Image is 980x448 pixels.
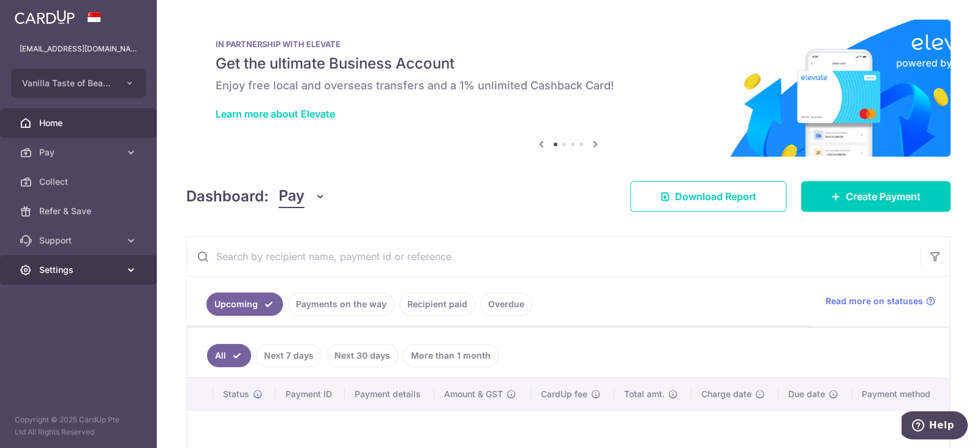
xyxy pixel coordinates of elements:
h6: Enjoy free local and overseas transfers and a 1% unlimited Cashback Card! [216,78,921,93]
span: Home [39,117,120,129]
a: Next 7 days [256,344,322,367]
span: Support [39,234,120,247]
a: Create Payment [801,181,951,212]
input: Search by recipient name, payment id or reference [187,237,921,276]
span: Pay [39,146,120,159]
span: Status [223,388,249,400]
span: Download Report [675,189,756,204]
th: Payment method [852,378,949,410]
a: Download Report [630,181,786,212]
a: Payments on the way [288,293,394,316]
span: CardUp fee [541,388,587,400]
a: Overdue [480,293,532,316]
th: Payment ID [276,378,345,410]
span: Amount & GST [444,388,503,400]
p: [EMAIL_ADDRESS][DOMAIN_NAME] [20,43,137,55]
a: Read more on statuses [826,295,935,307]
p: IN PARTNERSHIP WITH ELEVATE [216,39,921,49]
a: More than 1 month [403,344,499,367]
span: Refer & Save [39,205,120,217]
a: Upcoming [206,293,283,316]
iframe: Opens a widget where you can find more information [902,411,968,442]
span: Vanilla Taste of Beauty PTE LTD [22,77,113,89]
span: Settings [39,264,120,276]
th: Payment details [345,378,435,410]
a: Recipient paid [399,293,475,316]
span: Due date [788,388,825,400]
span: Create Payment [846,189,921,204]
span: Read more on statuses [826,295,923,307]
h5: Get the ultimate Business Account [216,54,921,73]
span: Pay [279,185,304,208]
span: Total amt. [624,388,665,400]
h4: Dashboard: [186,185,269,207]
a: Learn more about Elevate [216,108,335,120]
button: Pay [279,185,326,208]
img: Renovation banner [186,20,951,157]
a: Next 30 days [326,344,398,367]
span: Charge date [701,388,752,400]
button: Vanilla Taste of Beauty PTE LTD [11,69,146,98]
img: CardUp [15,10,75,24]
a: All [207,344,251,367]
span: Collect [39,176,120,188]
